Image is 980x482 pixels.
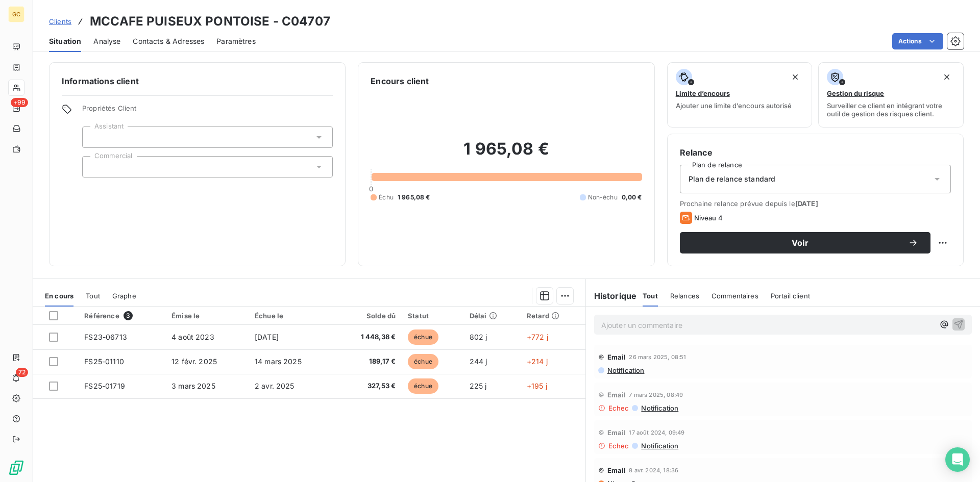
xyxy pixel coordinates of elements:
h3: MCCAFE PUISEUX PONTOISE - C04707 [90,12,330,31]
input: Ajouter une valeur [91,133,99,142]
span: 802 j [470,333,487,341]
span: FS25-01719 [84,382,125,390]
h6: Relance [680,146,951,159]
span: Plan de relance standard [689,174,776,184]
span: 0,00 € [622,193,642,202]
h6: Encours client [371,75,429,87]
span: +214 j [527,357,548,366]
span: Non-échu [588,193,618,202]
button: Limite d’encoursAjouter une limite d’encours autorisé [667,62,813,128]
span: 12 févr. 2025 [171,357,217,366]
span: [DATE] [255,333,279,341]
a: Clients [49,16,71,27]
span: 189,17 € [340,357,396,367]
img: Logo LeanPay [8,460,24,476]
span: Voir [692,239,908,247]
span: En cours [45,292,73,300]
span: 7 mars 2025, 08:49 [629,392,683,398]
span: 72 [16,368,28,377]
span: Contacts & Adresses [133,36,204,46]
span: 327,53 € [340,381,396,391]
button: Voir [680,232,930,253]
div: Délai [470,312,514,320]
div: GC [8,6,24,22]
span: Portail client [771,292,810,300]
span: Clients [49,17,71,26]
span: Échu [379,193,394,202]
span: Tout [86,292,100,300]
span: 1 965,08 € [398,193,430,202]
span: +772 j [527,333,548,341]
span: 2 avr. 2025 [255,382,295,390]
span: Commentaires [712,292,758,300]
span: 225 j [470,382,487,390]
span: Echec [608,404,629,412]
input: Ajouter une valeur [91,162,99,171]
span: Prochaine relance prévue depuis le [680,199,951,208]
span: Notification [640,442,678,450]
span: échue [408,329,438,345]
span: 26 mars 2025, 08:51 [629,354,686,360]
span: 1 448,38 € [340,332,396,342]
div: Émise le [171,312,242,320]
span: 0 [369,185,373,193]
span: 4 août 2023 [171,333,214,341]
span: [DATE] [795,199,818,208]
span: 17 août 2024, 09:49 [629,429,684,436]
div: Référence [84,311,159,320]
span: Tout [643,292,658,300]
span: Gestion du risque [827,89,884,97]
div: Retard [527,312,579,320]
span: Analyse [93,36,120,46]
span: Email [607,466,626,474]
span: 3 [124,311,133,320]
span: Surveiller ce client en intégrant votre outil de gestion des risques client. [827,102,955,118]
h6: Informations client [62,75,333,87]
span: 3 mars 2025 [171,382,215,390]
span: +99 [11,98,28,107]
span: FS25-01110 [84,357,124,366]
div: Échue le [255,312,328,320]
span: échue [408,378,438,394]
span: Email [607,391,626,399]
span: Niveau 4 [694,214,723,222]
span: Email [607,353,626,361]
span: 8 avr. 2024, 18:36 [629,467,678,473]
span: FS23-06713 [84,333,127,341]
div: Statut [408,312,457,320]
span: Limite d’encours [676,89,730,97]
h6: Historique [586,290,637,302]
div: Solde dû [340,312,396,320]
h2: 1 965,08 € [371,139,642,169]
span: Paramètres [216,36,256,46]
span: Propriétés Client [82,104,333,118]
span: Notification [606,366,645,374]
span: Notification [640,404,678,412]
span: échue [408,354,438,369]
span: Echec [608,442,629,450]
span: Ajouter une limite d’encours autorisé [676,102,792,110]
span: Graphe [112,292,136,300]
span: Situation [49,36,81,46]
span: +195 j [527,382,547,390]
span: Relances [670,292,699,300]
button: Gestion du risqueSurveiller ce client en intégrant votre outil de gestion des risques client. [818,62,964,128]
span: 14 mars 2025 [255,357,302,366]
button: Actions [892,33,943,49]
span: 244 j [470,357,487,366]
span: Email [607,428,626,437]
div: Open Intercom Messenger [945,447,970,472]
